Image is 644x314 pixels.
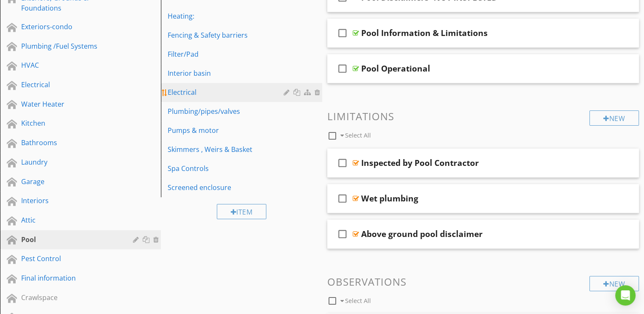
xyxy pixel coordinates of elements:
div: Open Intercom Messenger [615,285,636,306]
div: Electrical [21,80,121,90]
div: HVAC [21,60,121,70]
div: Screened enclosure [168,182,286,193]
div: Plumbing/pipes/valves [168,106,286,116]
div: Interior basin [168,68,286,78]
div: Wet plumbing [361,193,418,204]
div: Pumps & motor [168,125,286,135]
div: Heating: [168,11,286,21]
div: Above ground pool disclaimer [361,229,483,239]
i: check_box_outline_blank [336,23,349,43]
div: Garage [21,176,121,187]
div: Skimmers , Weirs & Basket [168,144,286,154]
div: Crawlspace [21,292,121,303]
div: Spa Controls [168,163,286,174]
div: Kitchen [21,118,121,128]
div: Water Heater [21,99,121,109]
div: Filter/Pad [168,49,286,59]
div: Pool [21,234,121,245]
div: New [589,110,639,126]
h3: Limitations [327,110,639,122]
div: Inspected by Pool Contractor [361,158,479,168]
div: Laundry [21,157,121,167]
div: Pest Control [21,253,121,264]
div: Pool Information & Limitations [361,28,488,38]
div: Attic [21,215,121,225]
div: Final information [21,273,121,283]
div: Item [217,204,267,219]
h3: Observations [327,276,639,287]
i: check_box_outline_blank [336,153,349,173]
i: check_box_outline_blank [336,58,349,79]
div: Plumbing /Fuel Systems [21,41,121,51]
span: Select All [345,131,371,139]
div: Exteriors-condo [21,22,121,32]
div: New [589,276,639,291]
div: Interiors [21,196,121,206]
div: Electrical [168,87,286,97]
i: check_box_outline_blank [336,224,349,244]
i: check_box_outline_blank [336,188,349,209]
div: Fencing & Safety barriers [168,30,286,40]
span: Select All [345,297,371,305]
div: Pool Operational [361,63,430,74]
div: Bathrooms [21,138,121,148]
